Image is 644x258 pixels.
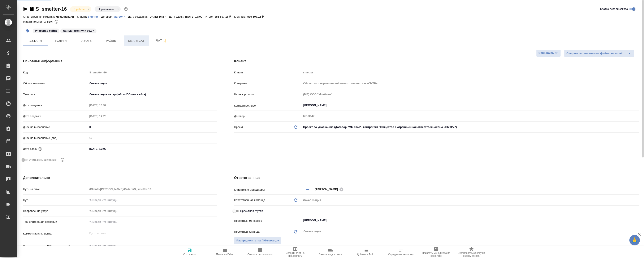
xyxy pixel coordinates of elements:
a: smetter [88,15,101,18]
span: Проектная группа [240,209,263,213]
input: ✎ Введи что-нибудь [88,146,125,152]
span: Учитывать выходные [29,158,57,162]
p: МБ-3947 [113,15,128,18]
span: Определить тематику [388,253,414,256]
input: Пустое поле [302,80,639,86]
button: Нормальный [97,7,116,11]
span: 🙏 [631,236,638,245]
input: Пустое поле [88,102,125,108]
button: Добавить Todo [348,246,383,258]
button: Open [637,105,638,106]
h4: Ответственные [234,175,639,180]
div: В работе [95,6,121,12]
span: Файлы [101,38,121,43]
button: 🙏 [629,235,640,245]
p: Клиент [234,70,302,75]
button: Добавить тэг [23,26,32,35]
button: Если добавить услуги и заполнить их объемом, то дата рассчитается автоматически [38,146,43,152]
button: Создать счет на предоплату [278,246,313,258]
span: Добавить Todo [357,253,374,256]
div: В работе [70,6,91,12]
span: Отправить КП [539,51,558,56]
button: Доп статусы указывают на важность/срочность заказа [123,6,129,12]
button: Папка на Drive [207,246,242,258]
p: Транслитерация названий [23,220,88,224]
span: Чат [151,38,172,43]
div: Локализация интерфейса (ПО или сайта) [88,91,217,98]
div: Локализация [88,80,217,87]
p: Контрагент [234,81,302,86]
p: Наше юр. лицо [234,92,302,96]
p: Комментарии клиента [23,232,88,236]
input: ✎ Введи что-нибудь [88,124,217,130]
p: Маржинальность: [23,20,47,23]
span: Кратко детали заказа [600,7,628,11]
p: Договор: [101,15,114,18]
button: Добавить менеджера [303,184,313,194]
input: Пустое поле [88,69,217,76]
input: Пустое поле [302,69,639,76]
div: Проект по умолчанию (Договор "МБ-3947", контрагент "Общество с ограниченной ответственностью «СМТ... [302,124,639,131]
p: Проектная команда [234,230,259,234]
button: Open [637,189,638,190]
p: #перевод сайта [35,29,57,33]
h4: Основная информация [23,59,217,64]
p: [DATE] 16:57 [149,15,169,18]
p: Проект [234,125,243,129]
button: Скопировать ссылку на оценку заказа [454,246,489,258]
svg: Подписаться [162,38,167,43]
button: Отправить финальные файлы на email [564,50,625,57]
div: [PERSON_NAME] [315,187,345,192]
div: split button [564,50,634,57]
p: Дата сдачи: [169,15,185,18]
p: Ответственная команда [234,198,265,202]
p: Общая тематика [23,81,88,86]
p: Путь [23,198,88,202]
p: Итого: [206,15,215,18]
p: Направление услуг [23,209,88,213]
p: 886 597,16 ₽ [247,15,267,18]
p: К оплате: [234,15,247,18]
p: Дата продажи [23,114,88,118]
button: Отправить КП [536,50,561,57]
span: Распределить на ПМ-команду [236,238,279,243]
button: Скопировать ссылку для ЯМессенджера [23,7,28,12]
h4: Дополнительно [23,175,217,180]
p: Комментарии для ПМ/исполнителей [23,244,88,249]
p: Проектный менеджер [234,219,302,223]
button: Заявка на доставку [313,246,348,258]
p: [DATE] 17:00 [185,15,206,18]
p: Дата создания [23,103,88,107]
input: ✎ Введи что-нибудь [88,197,217,203]
input: Пустое поле [88,113,125,119]
p: smetter [88,15,101,18]
span: Работы [76,38,96,43]
input: Пустое поле [88,135,217,141]
span: Сохранить [183,253,196,256]
input: ✎ Введи что-нибудь [88,219,217,225]
p: Клиент: [77,15,88,18]
p: Дней на выполнение [23,125,88,129]
button: Определить тематику [383,246,419,258]
span: Создать рекламацию [247,253,272,256]
button: Open [637,220,638,221]
span: Скопировать ссылку на оценку заказа [456,251,487,257]
p: Путь на drive [23,187,88,191]
span: Заявка на доставку [319,253,342,256]
button: Призвать менеджера по развитию [419,246,454,258]
span: Создать счет на предоплату [280,251,310,257]
div: Локализация [302,197,639,204]
p: #хинди стопнули 03.07 [63,29,94,33]
p: 886 597,16 ₽ [215,15,234,18]
p: Договор [234,114,302,118]
input: Пустое поле [88,186,217,192]
p: Дата создания: [128,15,149,18]
p: 88% [47,20,53,23]
a: МБ-3947 [113,15,128,18]
span: Папка на Drive [216,253,233,256]
span: Smartcat [126,38,146,43]
a: S_smetter-16 [36,6,67,12]
p: Контактное лицо [234,104,302,108]
span: Детали [26,38,46,43]
div: ✎ Введи что-нибудь [89,209,212,213]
